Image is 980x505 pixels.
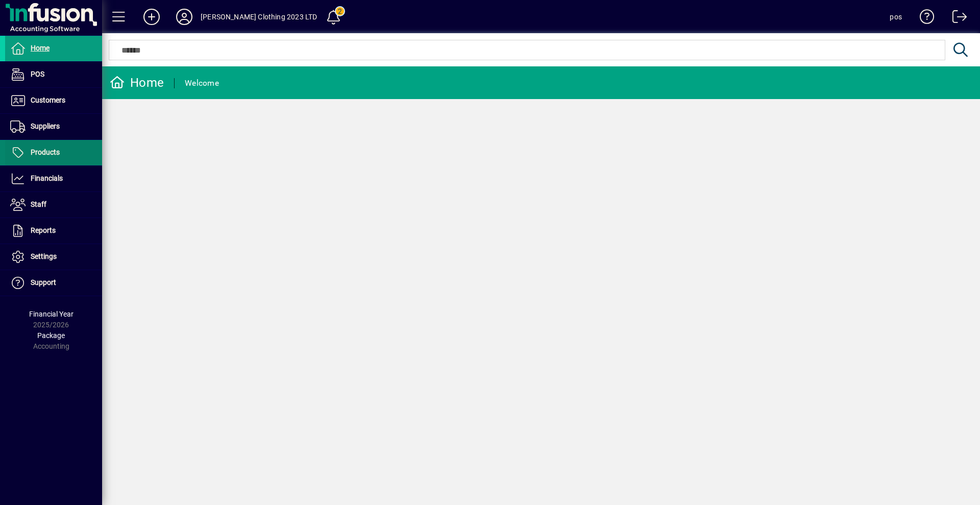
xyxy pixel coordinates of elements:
[31,252,57,260] span: Settings
[890,9,902,25] div: pos
[5,88,102,113] a: Customers
[31,70,44,78] span: POS
[110,75,164,91] div: Home
[31,44,50,52] span: Home
[185,75,219,91] div: Welcome
[37,331,65,340] span: Package
[5,62,102,87] a: POS
[5,140,102,165] a: Products
[5,192,102,218] a: Staff
[31,122,60,130] span: Suppliers
[945,2,967,35] a: Logout
[5,166,102,191] a: Financials
[29,310,73,318] span: Financial Year
[31,174,63,182] span: Financials
[5,114,102,139] a: Suppliers
[31,96,65,104] span: Customers
[135,8,168,26] button: Add
[5,218,102,244] a: Reports
[31,200,46,208] span: Staff
[201,9,317,25] div: [PERSON_NAME] Clothing 2023 LTD
[31,226,56,234] span: Reports
[5,244,102,270] a: Settings
[912,2,935,35] a: Knowledge Base
[31,148,60,156] span: Products
[5,270,102,296] a: Support
[168,8,201,26] button: Profile
[31,278,56,286] span: Support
